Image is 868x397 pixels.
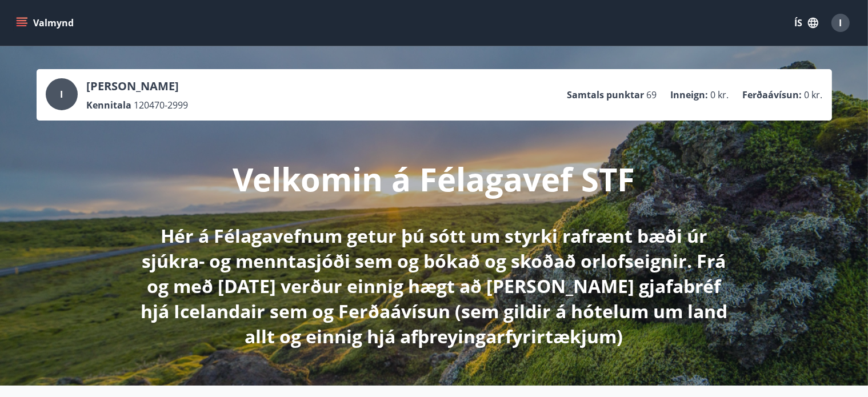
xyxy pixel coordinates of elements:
[133,223,736,349] p: Hér á Félagavefnum getur þú sótt um styrki rafrænt bæði úr sjúkra- og menntasjóði sem og bókað og...
[827,9,854,37] button: I
[711,89,729,101] span: 0 kr.
[233,157,635,200] p: Velkomin á Félagavef STF
[805,89,823,101] span: 0 kr.
[60,88,63,101] span: I
[788,13,825,33] button: ÍS
[647,89,657,101] span: 69
[87,78,189,94] p: [PERSON_NAME]
[671,89,709,101] p: Inneign :
[567,89,645,101] p: Samtals punktar
[743,89,802,101] p: Ferðaávísun :
[134,99,189,111] span: 120470-2999
[839,17,842,29] span: I
[87,99,132,111] p: Kennitala
[14,13,78,33] button: menu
